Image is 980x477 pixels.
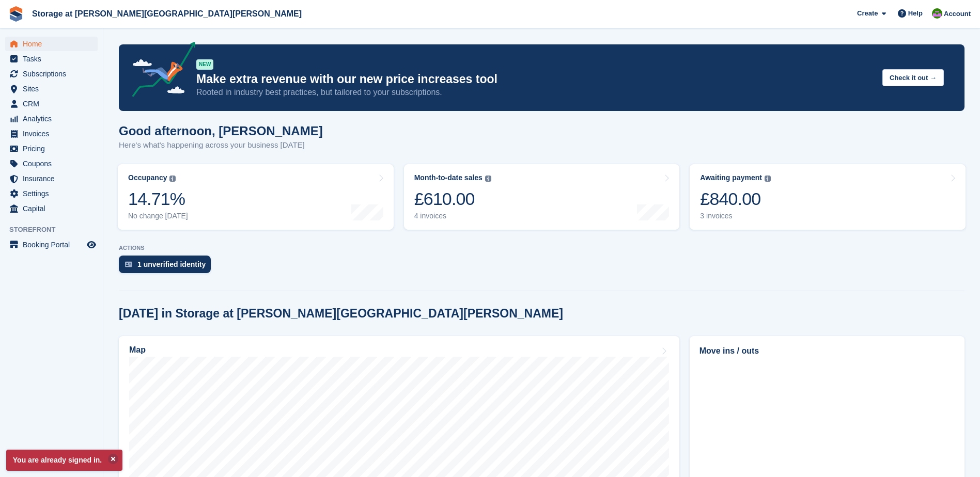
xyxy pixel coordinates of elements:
[9,225,103,235] span: Storefront
[196,87,874,98] p: Rooted in industry best practices, but tailored to your subscriptions.
[23,52,85,66] span: Tasks
[414,212,491,220] div: 4 invoices
[5,201,98,216] a: menu
[23,186,85,201] span: Settings
[5,97,98,111] a: menu
[5,186,98,201] a: menu
[8,6,24,22] img: stora-icon-8386f47178a22dfd0bd8f6a31ec36ba5ce8667c1dd55bd0f319d3a0aa187defe.svg
[700,173,762,182] div: Awaiting payment
[700,212,771,220] div: 3 invoices
[700,188,771,210] div: £840.00
[404,164,680,230] a: Month-to-date sales £610.00 4 invoices
[123,42,196,101] img: price-adjustments-announcement-icon-8257ccfd72463d97f412b2fc003d46551f7dbcb40ab6d574587a9cd5c0d94...
[196,72,874,87] p: Make extra revenue with our new price increases tool
[23,97,85,111] span: CRM
[23,37,85,51] span: Home
[5,156,98,171] a: menu
[119,307,563,321] h2: [DATE] in Storage at [PERSON_NAME][GEOGRAPHIC_DATA][PERSON_NAME]
[23,126,85,141] span: Invoices
[23,171,85,186] span: Insurance
[882,69,944,86] button: Check it out →
[485,176,491,182] img: icon-info-grey-7440780725fd019a000dd9b08b2336e03edf1995a4989e88bcd33f0948082b44.svg
[932,8,942,19] img: Mark Spendlove
[119,256,216,278] a: 1 unverified identity
[699,345,955,357] h2: Move ins / outs
[196,59,213,70] div: NEW
[944,9,971,19] span: Account
[125,261,132,267] img: verify_identity-adf6edd0f0f0b5bbfe63781bf79b02c33cf7c696d77639b501bdc392416b5a36.svg
[128,188,188,210] div: 14.71%
[128,173,167,182] div: Occupancy
[119,139,323,151] p: Here's what's happening across your business [DATE]
[908,8,923,19] span: Help
[5,126,98,141] a: menu
[23,67,85,81] span: Subscriptions
[5,67,98,81] a: menu
[414,188,491,210] div: £610.00
[857,8,878,19] span: Create
[119,245,965,251] p: ACTIONS
[23,112,85,126] span: Analytics
[5,112,98,126] a: menu
[5,52,98,66] a: menu
[23,141,85,156] span: Pricing
[85,239,98,251] a: Preview store
[119,124,323,138] h1: Good afternoon, [PERSON_NAME]
[5,37,98,51] a: menu
[28,5,306,22] a: Storage at [PERSON_NAME][GEOGRAPHIC_DATA][PERSON_NAME]
[129,345,146,355] h2: Map
[5,141,98,156] a: menu
[137,260,206,268] div: 1 unverified identity
[690,164,966,230] a: Awaiting payment £840.00 3 invoices
[5,171,98,186] a: menu
[23,237,85,252] span: Booking Portal
[169,176,176,182] img: icon-info-grey-7440780725fd019a000dd9b08b2336e03edf1995a4989e88bcd33f0948082b44.svg
[5,82,98,96] a: menu
[118,164,394,230] a: Occupancy 14.71% No change [DATE]
[765,176,771,182] img: icon-info-grey-7440780725fd019a000dd9b08b2336e03edf1995a4989e88bcd33f0948082b44.svg
[5,237,98,252] a: menu
[23,82,85,96] span: Sites
[23,201,85,216] span: Capital
[414,173,483,182] div: Month-to-date sales
[23,156,85,171] span: Coupons
[128,212,188,220] div: No change [DATE]
[6,450,122,471] p: You are already signed in.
